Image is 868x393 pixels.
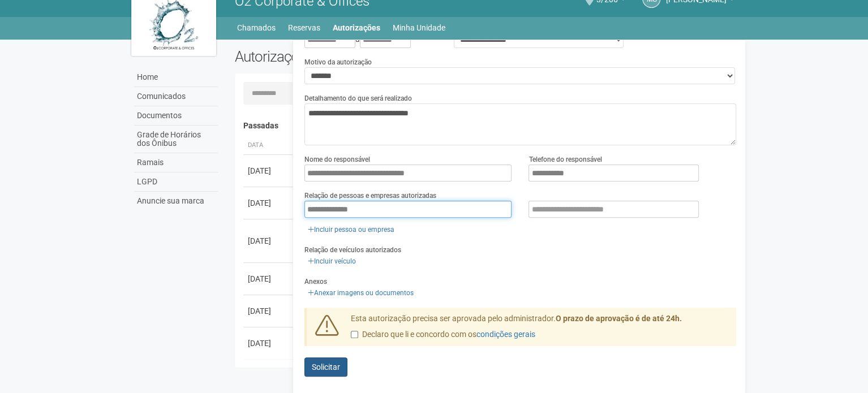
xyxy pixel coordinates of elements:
[134,68,218,87] a: Home
[248,273,290,284] div: [DATE]
[528,154,601,165] label: Telefone do responsável
[342,313,736,346] div: Esta autorização precisa ser aprovada pelo administrador.
[304,255,359,267] a: Incluir veículo
[351,331,358,338] input: Declaro que li e concordo com oscondições gerais
[304,357,347,377] button: Solicitar
[134,192,218,210] a: Anuncie sua marca
[243,136,294,155] th: Data
[304,277,327,287] label: Anexos
[248,165,290,176] div: [DATE]
[288,20,320,36] a: Reservas
[312,362,340,372] span: Solicitar
[304,93,412,103] label: Detalhamento do que será realizado
[304,223,398,236] a: Incluir pessoa ou empresa
[351,329,535,340] label: Declaro que li e concordo com os
[556,314,682,323] strong: O prazo de aprovação é de até 24h.
[243,122,728,130] h4: Passadas
[304,57,372,67] label: Motivo da autorização
[304,154,370,165] label: Nome do responsável
[248,338,290,349] div: [DATE]
[304,191,436,201] label: Relação de pessoas e empresas autorizadas
[304,245,401,255] label: Relação de veículos autorizados
[333,20,380,36] a: Autorizações
[235,48,477,65] h2: Autorizações
[134,106,218,126] a: Documentos
[476,330,535,339] a: condições gerais
[304,287,417,299] a: Anexar imagens ou documentos
[134,126,218,153] a: Grade de Horários dos Ônibus
[134,87,218,106] a: Comunicados
[248,235,290,247] div: [DATE]
[248,305,290,317] div: [DATE]
[237,20,276,36] a: Chamados
[134,172,218,192] a: LGPD
[134,153,218,172] a: Ramais
[248,197,290,209] div: [DATE]
[393,20,445,36] a: Minha Unidade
